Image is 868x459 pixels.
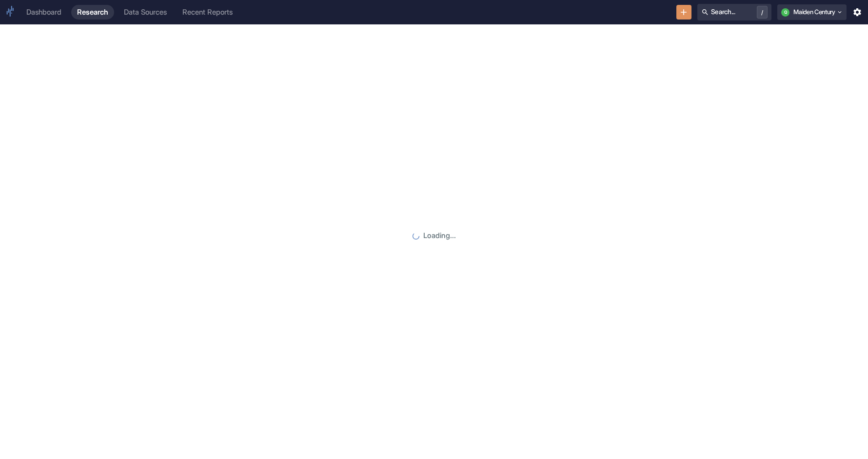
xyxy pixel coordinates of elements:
div: Data Sources [124,8,167,17]
a: Dashboard [20,5,67,20]
div: Research [77,8,108,17]
div: Dashboard [26,8,61,17]
a: Data Sources [118,5,173,20]
button: QMaiden Century [777,4,847,20]
a: Recent Reports [177,5,238,20]
p: Loading... [423,230,456,241]
div: Recent Reports [182,8,233,17]
a: Research [71,5,114,20]
div: Q [781,8,789,17]
button: Search.../ [697,4,771,20]
button: New Resource [676,5,691,20]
